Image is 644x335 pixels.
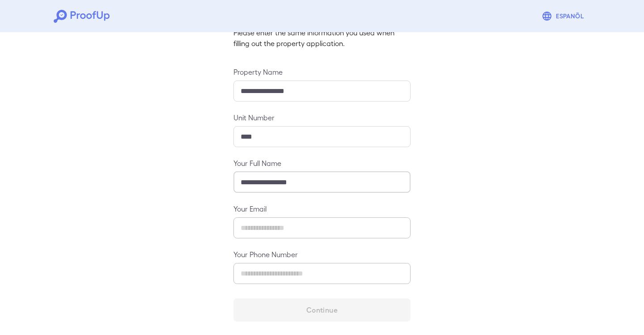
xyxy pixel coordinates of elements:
[233,27,411,49] p: Please enter the same information you used when filling out the property application.
[233,67,411,77] label: Property Name
[538,7,590,25] button: Espanõl
[233,249,411,259] label: Your Phone Number
[233,112,411,123] label: Unit Number
[233,158,411,168] label: Your Full Name
[233,204,411,214] label: Your Email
